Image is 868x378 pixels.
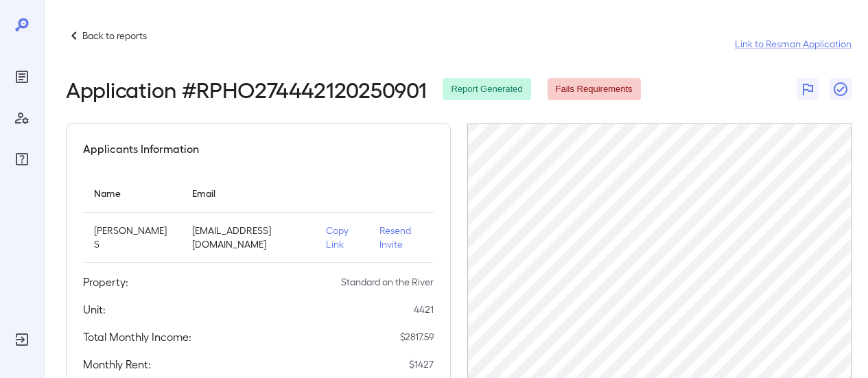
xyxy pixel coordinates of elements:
[82,29,147,43] p: Back to reports
[94,224,170,251] p: [PERSON_NAME] S
[797,78,819,100] button: Flag Report
[66,77,426,102] h2: Application # RPHO274442120250901
[443,83,530,96] span: Report Generated
[181,174,315,213] th: Email
[11,107,33,129] div: Manage Users
[548,83,641,96] span: Fails Requirements
[409,357,434,371] p: $ 1427
[414,303,434,316] p: 4421
[11,329,33,351] div: Log Out
[83,356,151,373] h5: Monthly Rent:
[11,148,33,170] div: FAQ
[341,275,434,289] p: Standard on the River
[83,301,106,318] h5: Unit:
[83,174,181,213] th: Name
[83,329,191,345] h5: Total Monthly Income:
[379,224,423,251] p: Resend Invite
[326,224,357,251] p: Copy Link
[192,224,304,251] p: [EMAIL_ADDRESS][DOMAIN_NAME]
[830,78,852,100] button: Close Report
[11,66,33,88] div: Reports
[83,141,199,157] h5: Applicants Information
[83,274,128,290] h5: Property:
[735,37,852,51] a: Link to Resman Application
[400,330,434,344] p: $ 2817.59
[83,174,434,263] table: simple table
